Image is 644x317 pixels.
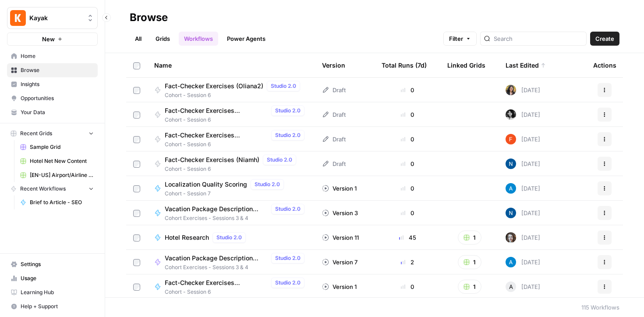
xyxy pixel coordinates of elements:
[271,82,296,90] span: Studio 2.0
[165,180,247,189] span: Localization Quality Scoring
[154,81,308,99] a: Fact-Checker Exercises (Oliana2)Studio 2.0Cohort - Session 6
[322,159,346,168] div: Draft
[20,130,52,137] span: Recent Grids
[154,204,308,222] a: Vacation Package Description Generator [Niamh]Studio 2.0Cohort Exercises - Sessions 3 & 4
[447,53,485,77] div: Linked Grids
[506,134,516,144] img: 5e7wduwzxuy6rs9japgirzdrp9i4
[165,288,308,296] span: Cohort - Session 6
[154,105,308,124] a: Fact-Checker Exercises ([PERSON_NAME])Studio 2.0Cohort - Session 6
[7,182,98,195] button: Recent Workflows
[506,257,540,267] div: [DATE]
[42,35,55,43] span: New
[506,85,516,95] img: re7xpd5lpd6r3te7ued3p9atxw8h
[506,208,540,218] div: [DATE]
[506,109,516,120] img: 0w16hsb9dp3affd7irj0qqs67ma2
[154,179,308,198] a: Localization Quality ScoringStudio 2.0Cohort - Session 7
[322,110,346,119] div: Draft
[382,233,433,242] div: 45
[382,53,427,77] div: Total Runs (7d)
[506,134,540,144] div: [DATE]
[7,32,98,46] button: New
[322,135,346,144] div: Draft
[30,171,94,179] span: [EN-US] Airport/Airline Content Refresh
[443,32,477,46] button: Filter
[216,234,242,241] span: Studio 2.0
[165,205,268,213] span: Vacation Package Description Generator [Niamh]
[150,32,175,46] a: Grids
[7,299,98,313] button: Help + Support
[165,140,308,148] span: Cohort - Session 6
[21,94,94,102] span: Opportunities
[21,80,94,88] span: Insights
[165,116,308,124] span: Cohort - Session 6
[16,140,98,154] a: Sample Grid
[10,10,26,26] img: Kayak Logo
[275,254,301,262] span: Studio 2.0
[275,131,301,139] span: Studio 2.0
[154,277,308,296] a: Fact-Checker Exercises ([PERSON_NAME])Studio 2.0Cohort - Session 6
[506,85,540,95] div: [DATE]
[154,155,308,173] a: Fact-Checker Exercises (Niamh)Studio 2.0Cohort - Session 6
[382,258,433,267] div: 2
[165,254,268,263] span: Vacation Package Description Generator ([PERSON_NAME])
[16,168,98,182] a: [EN-US] Airport/Airline Content Refresh
[590,32,619,46] button: Create
[322,53,345,77] div: Version
[222,32,271,46] a: Power Agents
[322,233,359,242] div: Version 11
[506,208,516,218] img: n7pe0zs00y391qjouxmgrq5783et
[29,14,82,22] span: Kayak
[165,233,209,242] span: Hotel Research
[506,257,516,267] img: o3cqybgnmipr355j8nz4zpq1mc6x
[165,278,268,287] span: Fact-Checker Exercises ([PERSON_NAME])
[255,180,280,188] span: Studio 2.0
[458,280,481,294] button: 1
[21,108,94,116] span: Your Data
[595,34,614,43] span: Create
[593,53,616,77] div: Actions
[458,231,481,245] button: 1
[506,109,540,120] div: [DATE]
[21,52,94,60] span: Home
[165,91,304,99] span: Cohort - Session 6
[21,274,94,282] span: Usage
[506,53,546,77] div: Last Edited
[21,288,94,296] span: Learning Hub
[7,91,98,105] a: Opportunities
[154,253,308,271] a: Vacation Package Description Generator ([PERSON_NAME])Studio 2.0Cohort Exercises - Sessions 3 & 4
[21,260,94,268] span: Settings
[154,53,308,77] div: Name
[165,155,259,164] span: Fact-Checker Exercises (Niamh)
[506,158,540,169] div: [DATE]
[7,63,98,77] a: Browse
[16,154,98,168] a: Hotel Net New Content
[382,184,433,193] div: 0
[154,130,308,148] a: Fact-Checker Exercises ([PERSON_NAME])Studio 2.0Cohort - Session 6
[165,106,268,115] span: Fact-Checker Exercises ([PERSON_NAME])
[165,190,287,198] span: Cohort - Session 7
[165,263,308,271] span: Cohort Exercises - Sessions 3 & 4
[382,209,433,217] div: 0
[506,183,516,194] img: o3cqybgnmipr355j8nz4zpq1mc6x
[382,110,433,119] div: 0
[7,271,98,285] a: Usage
[20,185,66,193] span: Recent Workflows
[165,82,263,90] span: Fact-Checker Exercises (Oliana2)
[322,258,357,267] div: Version 7
[7,257,98,271] a: Settings
[322,282,357,291] div: Version 1
[382,86,433,94] div: 0
[30,198,94,206] span: Brief to Article - SEO
[322,86,346,94] div: Draft
[275,107,301,115] span: Studio 2.0
[21,66,94,74] span: Browse
[275,205,301,213] span: Studio 2.0
[16,195,98,209] a: Brief to Article - SEO
[267,156,292,164] span: Studio 2.0
[494,34,583,43] input: Search
[322,209,358,217] div: Version 3
[130,32,147,46] a: All
[165,214,308,222] span: Cohort Exercises - Sessions 3 & 4
[165,131,268,140] span: Fact-Checker Exercises ([PERSON_NAME])
[130,11,168,25] div: Browse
